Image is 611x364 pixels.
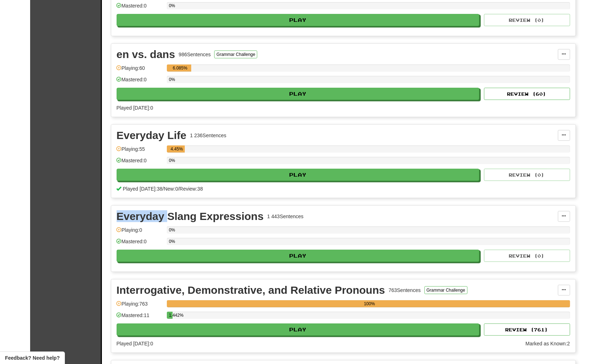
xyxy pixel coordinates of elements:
[267,213,304,220] div: 1 443 Sentences
[117,341,153,346] span: Played [DATE]: 0
[178,186,179,192] span: /
[484,88,570,100] button: Review (60)
[117,211,264,222] div: Everyday Slang Expressions
[117,169,480,181] button: Play
[117,145,163,157] div: Playing: 55
[117,157,163,169] div: Mastered: 0
[117,300,163,312] div: Playing: 763
[169,312,173,319] div: 1.442%
[117,76,163,88] div: Mastered: 0
[117,2,163,14] div: Mastered: 0
[484,250,570,262] button: Review (0)
[117,226,163,238] div: Playing: 0
[424,286,467,294] button: Grammar Challenge
[169,145,185,153] div: 4.45%
[117,105,153,111] span: Played [DATE]: 0
[117,49,175,60] div: en vs. dans
[117,312,163,324] div: Mastered: 11
[117,285,385,296] div: Interrogative, Demonstrative, and Relative Pronouns
[484,169,570,181] button: Review (0)
[169,300,570,307] div: 100%
[117,88,480,100] button: Play
[389,287,421,294] div: 763 Sentences
[117,130,187,141] div: Everyday Life
[214,51,257,58] button: Grammar Challenge
[190,132,226,139] div: 1 236 Sentences
[526,340,570,347] div: Marked as Known: 2
[5,354,60,361] span: Open feedback widget
[179,186,203,192] span: Review: 38
[169,64,191,72] div: 6.085%
[117,64,163,76] div: Playing: 60
[484,14,570,26] button: Review (0)
[123,186,162,192] span: Played [DATE]: 38
[117,238,163,250] div: Mastered: 0
[117,250,480,262] button: Play
[117,324,480,336] button: Play
[164,186,178,192] span: New: 0
[117,14,480,26] button: Play
[163,186,164,192] span: /
[179,51,211,58] div: 986 Sentences
[484,324,570,336] button: Review (761)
